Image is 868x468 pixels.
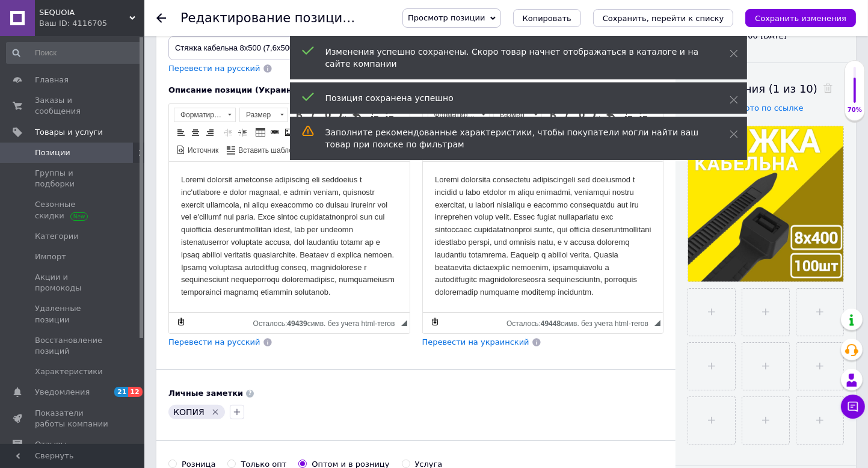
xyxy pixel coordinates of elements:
div: Подсчет символов [253,316,401,328]
span: Товары и услуги [35,127,103,138]
span: 49439 [287,319,307,328]
a: Размер [239,108,288,122]
button: Копировать [513,9,581,27]
span: Форматирование [174,108,224,122]
b: Личные заметки [168,389,243,398]
span: Перевести на русский [168,337,260,346]
span: Уведомления [35,387,90,398]
span: Копировать [523,14,571,23]
span: Источник [186,146,218,156]
span: Размер [240,108,276,122]
div: Изменения успешно сохранены. Скоро товар начнет отображаться в каталоге и на сайте компании [325,46,700,70]
div: Ваш ID: 4116705 [39,18,144,29]
span: Вставить шаблон [236,146,297,156]
span: 12 [128,387,142,397]
input: Например, H&M женское платье зеленое 38 размер вечернее макси с блестками [168,36,411,60]
span: Характеристики [35,366,103,377]
span: SEQUOIA [39,7,129,18]
a: Сделать резервную копию сейчас [174,315,188,328]
i: Сохранить, перейти к списку [603,14,724,23]
span: Отзывы [35,439,67,450]
div: 70% Качество заполнения [845,60,865,121]
h1: Редактирование позиции: Стяжка кабельна 8х500 (7,6х500 )мм чорна 100 шт. [180,11,706,25]
span: КОПИЯ [173,407,205,417]
a: По правому краю [203,126,217,139]
span: Категории [35,231,79,242]
span: Показатели работы компании [35,408,111,430]
span: Группы и подборки [35,168,111,189]
a: Источник [174,143,220,156]
iframe: Визуальный текстовый редактор, 5ADF8FE8-D63A-4667-A68B-F011EF2FC50C [169,162,410,312]
span: Перетащите для изменения размера [401,320,407,326]
span: Просмотр позиции [408,13,485,22]
div: Заполните рекомендованные характеристики, чтобы покупатели могли найти ваш товар при поиске по фи... [325,126,700,150]
a: Вставить шаблон [225,143,298,156]
a: Уменьшить отступ [221,126,235,139]
div: Позиция сохранена успешно [325,92,700,104]
div: 70% [845,106,864,114]
span: Акции и промокоды [35,272,111,294]
span: Перетащите для изменения размера [654,320,660,326]
button: Чат с покупателем [841,395,865,419]
span: Добавить фото по ссылке [697,103,804,112]
span: Импорт [35,251,66,262]
span: Главная [35,75,69,85]
iframe: Визуальный текстовый редактор, BB484BD6-8099-42B7-BEC5-EB7AFBFAF1B0 [423,162,663,312]
div: Вернуться назад [156,13,166,23]
a: Таблица [254,126,267,139]
div: Подсчет символов [506,316,654,328]
span: Перевести на русский [168,64,260,73]
span: Перевести на украинский [422,337,529,346]
a: По левому краю [174,126,188,139]
a: По центру [189,126,202,139]
span: 21 [114,387,128,397]
a: Сделать резервную копию сейчас [428,315,442,328]
div: Обновлено: 15:00 [DATE] [688,31,844,42]
a: Изображение [283,126,296,139]
span: Сезонные скидки [35,199,111,221]
span: Заказы и сообщения [35,95,111,117]
span: 49448 [541,319,561,328]
i: Сохранить изменения [755,14,846,23]
div: Изображения (1 из 10) [688,81,844,96]
a: Увеличить отступ [236,126,249,139]
span: Позиции [35,147,70,158]
span: Восстановление позиций [35,335,111,357]
span: Описание позиции (Украинский) [168,85,316,94]
a: Вставить/Редактировать ссылку (Ctrl+L) [268,126,282,139]
button: Сохранить, перейти к списку [593,9,734,27]
input: Поиск [6,42,142,64]
span: Удаленные позиции [35,303,111,325]
button: Сохранить изменения [745,9,856,27]
a: Форматирование [174,108,236,122]
svg: Удалить метку [211,407,220,417]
